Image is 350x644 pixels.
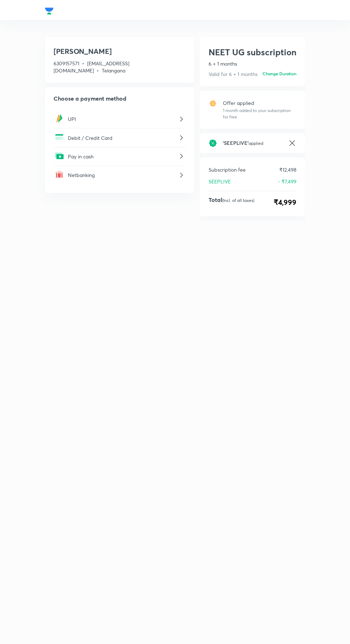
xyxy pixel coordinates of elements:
p: ₹12,498 [279,166,296,173]
p: Subscription fee [209,166,246,173]
span: 6309157571 [54,60,79,67]
h3: [PERSON_NAME] [54,46,186,57]
img: offer [209,99,217,108]
img: - [54,169,65,180]
span: ' SEEPLIVE ' [223,140,249,146]
img: - [54,150,65,162]
img: - [54,131,65,143]
p: (Incl. of all taxes) [222,198,254,203]
p: Offer applied [223,99,296,107]
h4: Total [209,197,254,208]
p: Valid for 6 + 1 months [209,70,257,78]
span: ₹4,999 [274,197,296,208]
span: • [97,67,99,74]
p: SEEPLIVE [209,178,231,185]
h1: NEET UG subscription [209,46,296,59]
span: Telangana [102,67,125,74]
p: UPI [68,115,177,123]
h6: Change Duration [262,70,296,77]
p: Debit / Credit Card [68,134,177,142]
span: [EMAIL_ADDRESS][DOMAIN_NAME] [54,60,129,74]
p: 6 + 1 months [209,60,296,67]
h6: applied [223,140,282,147]
p: Netbanking [68,171,177,179]
img: - [54,113,65,124]
span: • [82,60,84,67]
p: 1 month added to your subscription for free [223,107,296,120]
p: Pay in cash [68,153,177,160]
h2: Choose a payment method [54,96,186,101]
p: - ₹7,499 [278,178,296,185]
